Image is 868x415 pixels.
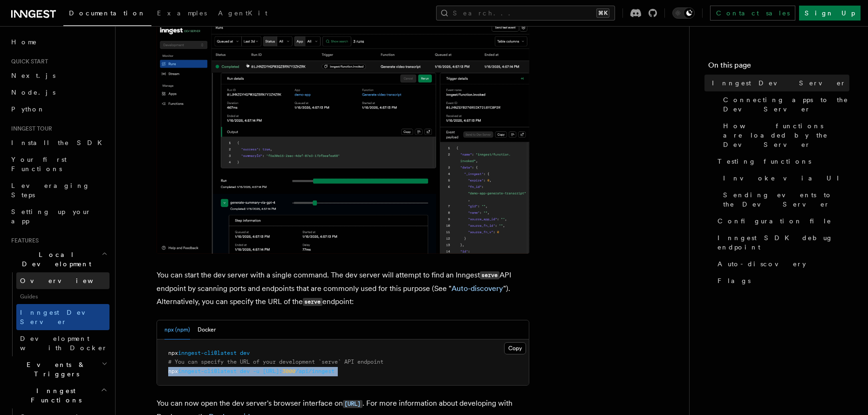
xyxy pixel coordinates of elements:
[723,95,849,114] span: Connecting apps to the Dev Server
[7,250,102,269] span: Local Development
[343,400,362,408] code: [URL]
[11,182,90,199] span: Leveraging Steps
[178,368,237,374] span: inngest-cli@latest
[240,368,250,374] span: dev
[7,382,109,408] button: Inngest Functions
[69,9,146,17] span: Documentation
[11,139,108,146] span: Install the SDK
[480,271,499,279] code: serve
[718,233,849,252] span: Inngest SDK debug endpoint
[708,60,849,75] h4: On this page
[723,121,849,149] span: How functions are loaded by the Dev Server
[7,360,102,379] span: Events & Triggers
[504,342,526,354] button: Copy
[20,335,108,352] span: Development with Docker
[708,75,849,91] a: Inngest Dev Server
[16,272,109,289] a: Overview
[7,203,109,229] a: Setting up your app
[282,368,295,374] span: 3000
[212,3,273,25] a: AgentKit
[672,7,695,19] button: Toggle dark mode
[20,277,116,284] span: Overview
[714,153,849,170] a: Testing functions
[712,78,846,88] span: Inngest Dev Server
[7,58,48,65] span: Quick start
[714,229,849,256] a: Inngest SDK debug endpoint
[178,350,237,356] span: inngest-cli@latest
[218,9,267,17] span: AgentKit
[799,6,861,21] a: Sign Up
[7,386,101,405] span: Inngest Functions
[718,157,811,166] span: Testing functions
[7,67,109,84] a: Next.js
[16,330,109,356] a: Development with Docker
[11,105,45,113] span: Python
[11,37,37,47] span: Home
[718,259,806,269] span: Auto-discovery
[714,213,849,229] a: Configuration file
[16,289,109,304] span: Guides
[719,118,849,153] a: How functions are loaded by the Dev Server
[7,84,109,101] a: Node.js
[719,187,849,213] a: Sending events to the Dev Server
[718,276,751,285] span: Flags
[7,177,109,203] a: Leveraging Steps
[436,6,615,21] button: Search...⌘K
[11,208,91,225] span: Setting up your app
[157,269,529,309] p: You can start the dev server with a single command. The dev server will attempt to find an Innges...
[7,356,109,382] button: Events & Triggers
[168,368,178,374] span: npx
[63,3,151,26] a: Documentation
[723,190,849,209] span: Sending events to the Dev Server
[263,368,282,374] span: [URL]:
[253,368,260,374] span: -u
[714,256,849,272] a: Auto-discovery
[719,91,849,118] a: Connecting apps to the Dev Server
[451,284,503,293] a: Auto-discovery
[20,309,100,325] span: Inngest Dev Server
[7,237,39,244] span: Features
[719,170,849,187] a: Invoke via UI
[596,8,609,18] kbd: ⌘K
[11,89,55,96] span: Node.js
[7,151,109,177] a: Your first Functions
[295,368,335,374] span: /api/inngest
[7,272,109,356] div: Local Development
[11,156,67,173] span: Your first Functions
[168,350,178,356] span: npx
[7,101,109,118] a: Python
[240,350,250,356] span: dev
[343,399,362,408] a: [URL]
[11,72,55,79] span: Next.js
[164,320,190,339] button: npx (npm)
[7,134,109,151] a: Install the SDK
[198,320,216,339] button: Docker
[710,6,795,21] a: Contact sales
[303,298,322,306] code: serve
[7,246,109,272] button: Local Development
[157,9,207,17] span: Examples
[7,125,52,132] span: Inngest tour
[718,216,832,226] span: Configuration file
[151,3,212,25] a: Examples
[168,359,383,365] span: # You can specify the URL of your development `serve` API endpoint
[714,272,849,289] a: Flags
[16,304,109,330] a: Inngest Dev Server
[723,173,847,183] span: Invoke via UI
[7,34,109,50] a: Home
